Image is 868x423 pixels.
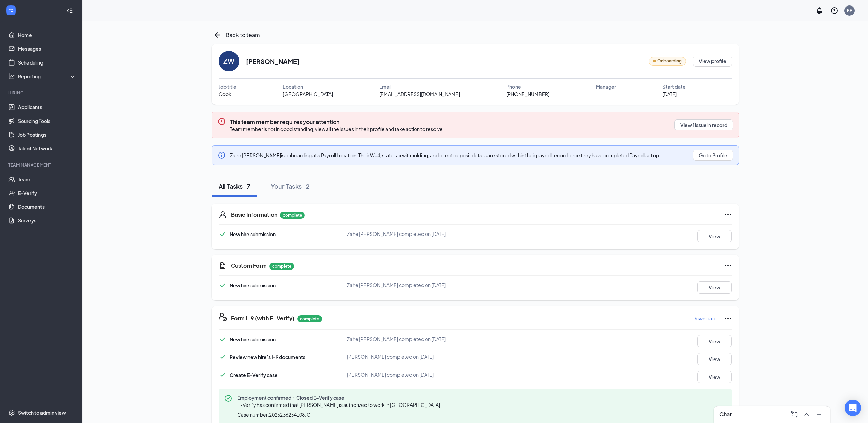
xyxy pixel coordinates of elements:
span: Onboarding [657,58,682,65]
svg: Checkmark [219,335,227,343]
span: [DATE] [662,90,677,98]
h5: Form I-9 (with E-Verify) [231,315,294,322]
span: Email [379,83,391,90]
span: Location [283,83,303,90]
div: Reporting [18,73,77,80]
svg: Ellipses [724,314,732,322]
span: Team member is not in good standing, view all the issues in their profile and take action to reso... [230,126,444,132]
a: Applicants [18,100,77,114]
span: Phone [506,83,521,90]
svg: ArrowLeftNew [212,30,223,41]
a: Documents [18,200,77,214]
h5: Custom Form [231,262,267,270]
span: Back to team [225,31,260,39]
p: complete [297,315,322,322]
a: Job Postings [18,128,77,141]
button: Minimize [813,409,824,420]
a: Team [18,172,77,186]
button: Go to Profile [693,150,733,161]
a: E-Verify [18,186,77,200]
span: Zahe [PERSON_NAME] is onboarding at a Payroll Location. Their W-4, state tax withholding, and dir... [230,152,660,158]
span: Zahe [PERSON_NAME] completed on [DATE] [347,231,446,237]
a: Surveys [18,214,77,227]
span: Create E-Verify case [230,372,278,378]
a: ArrowLeftNewBack to team [212,30,260,41]
svg: Checkmark [219,230,227,238]
span: [PERSON_NAME] completed on [DATE] [347,354,434,360]
span: Cook [219,90,231,98]
h3: This team member requires your attention [230,118,444,126]
h3: Chat [719,411,732,418]
span: New hire submission [230,231,276,237]
span: Case number: 2025236234108JC [237,411,310,418]
span: [GEOGRAPHIC_DATA] [283,90,333,98]
div: Your Tasks · 2 [271,182,310,191]
a: Talent Network [18,141,77,155]
svg: Collapse [66,7,73,14]
span: Zahe [PERSON_NAME] completed on [DATE] [347,336,446,342]
span: Manager [596,83,616,90]
span: Start date [662,83,686,90]
svg: ChevronUp [802,410,811,419]
svg: User [219,210,227,219]
span: Review new hire’s I-9 documents [230,354,305,360]
a: Sourcing Tools [18,114,77,128]
div: ZW [223,56,234,66]
svg: Analysis [8,73,15,80]
svg: ComposeMessage [790,410,798,419]
svg: Ellipses [724,210,732,219]
svg: FormI9EVerifyIcon [219,313,227,321]
svg: Ellipses [724,262,732,270]
svg: Checkmark [219,353,227,361]
svg: Settings [8,409,15,416]
svg: CustomFormIcon [219,262,227,270]
span: -- [596,90,601,98]
svg: Notifications [815,7,823,15]
div: All Tasks · 7 [219,182,250,191]
svg: QuestionInfo [830,7,838,15]
span: Zahe [PERSON_NAME] completed on [DATE] [347,282,446,288]
a: Scheduling [18,56,77,69]
span: New hire submission [230,282,276,288]
p: complete [280,211,305,219]
span: New hire submission [230,336,276,342]
h5: Basic Information [231,211,277,218]
span: [PHONE_NUMBER] [506,90,549,98]
button: ChevronUp [801,409,812,420]
h2: [PERSON_NAME] [246,57,299,66]
div: Open Intercom Messenger [845,400,861,416]
svg: Checkmark [219,281,227,289]
div: Switch to admin view [18,409,66,416]
button: View [697,353,732,365]
span: Job title [219,83,236,90]
button: Download [692,313,716,324]
span: E-Verify has confirmed that [PERSON_NAME] is authorized to work in [GEOGRAPHIC_DATA]. [237,402,441,408]
button: View profile [693,56,732,67]
button: View [697,335,732,347]
button: View [697,371,732,383]
div: KF [847,8,852,13]
div: Hiring [8,90,75,96]
svg: Checkmark [219,371,227,379]
a: Messages [18,42,77,56]
span: Employment confirmed・Closed E-Verify case [237,394,444,401]
svg: Minimize [815,410,823,419]
button: View [697,281,732,294]
a: Home [18,28,77,42]
svg: CheckmarkCircle [224,394,232,402]
div: Team Management [8,162,75,168]
svg: Info [218,151,226,159]
p: complete [269,263,294,270]
span: [PERSON_NAME] completed on [DATE] [347,371,434,378]
button: ComposeMessage [789,409,800,420]
p: Download [692,315,715,322]
svg: WorkstreamLogo [8,7,14,14]
svg: Error [218,117,226,126]
button: View [697,230,732,242]
button: View 1 issue in record [674,119,733,130]
span: [EMAIL_ADDRESS][DOMAIN_NAME] [379,90,460,98]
